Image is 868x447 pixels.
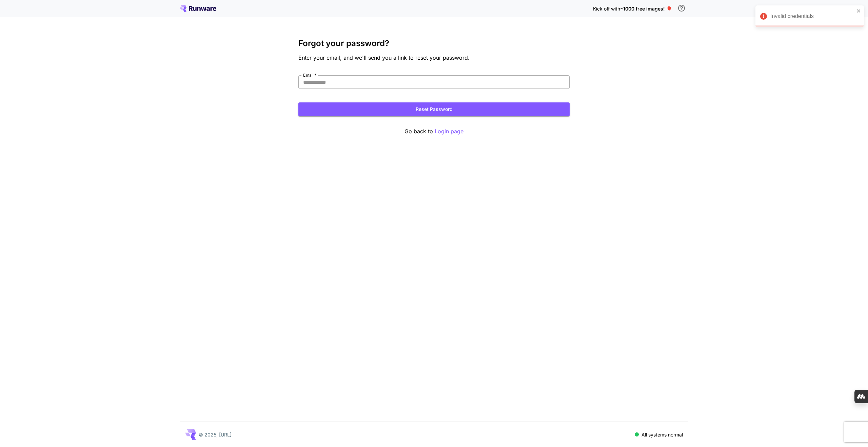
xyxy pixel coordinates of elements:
[675,1,688,15] button: In order to qualify for free credit, you need to sign up with a business email address and click ...
[770,12,854,20] div: Invalid credentials
[298,127,570,136] p: Go back to
[620,6,672,12] span: ~1000 free images! 🎈
[642,431,683,438] p: All systems normal
[199,431,232,438] p: © 2025, [URL]
[303,72,316,78] label: Email
[298,39,570,48] h3: Forgot your password?
[298,102,570,116] button: Reset Password
[856,8,861,14] button: close
[593,6,620,12] span: Kick off with
[435,127,463,136] button: Login page
[298,54,570,62] p: Enter your email, and we'll send you a link to reset your password.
